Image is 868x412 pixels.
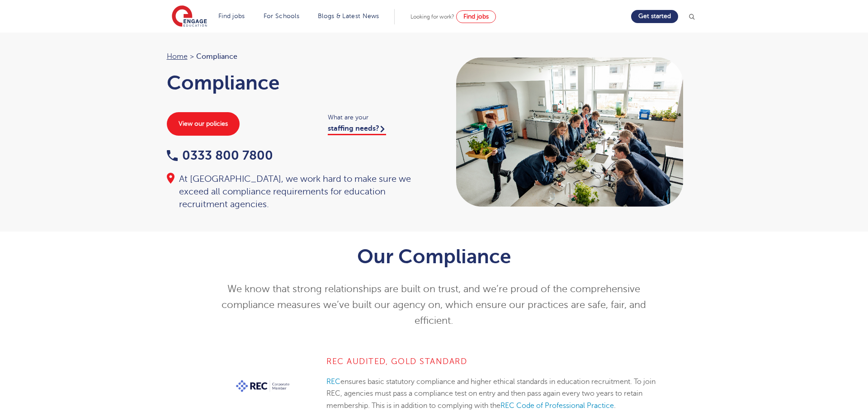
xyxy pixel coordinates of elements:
a: REC [326,378,340,386]
span: Find jobs [463,13,489,20]
img: Engage Education [172,5,207,28]
div: At [GEOGRAPHIC_DATA], we work hard to make sure we exceed all compliance requirements for educati... [167,173,425,211]
a: 0333 800 7800 [167,148,273,162]
a: staffing needs? [328,124,386,135]
a: View our policies [167,112,240,136]
nav: breadcrumb [167,51,425,62]
a: REC Code of Professional Practice [500,402,614,410]
span: Compliance [196,51,237,62]
h4: REC Audited, Gold Standard [326,356,656,367]
a: Home [167,52,188,61]
a: Get started [631,10,678,23]
span: > [190,52,194,61]
h1: Compliance [167,71,425,94]
p: ensures basic statutory compliance and higher ethical standards in education recruitment. To join... [326,376,656,412]
h1: Our Compliance [212,245,656,268]
a: For Schools [264,13,299,19]
a: Find jobs [456,10,496,23]
a: Find jobs [218,13,245,19]
p: We know that strong relationships are built on trust, and we’re proud of the comprehensive compli... [212,281,656,329]
span: What are your [328,112,425,123]
a: Blogs & Latest News [318,13,379,19]
span: Looking for work? [410,14,454,20]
